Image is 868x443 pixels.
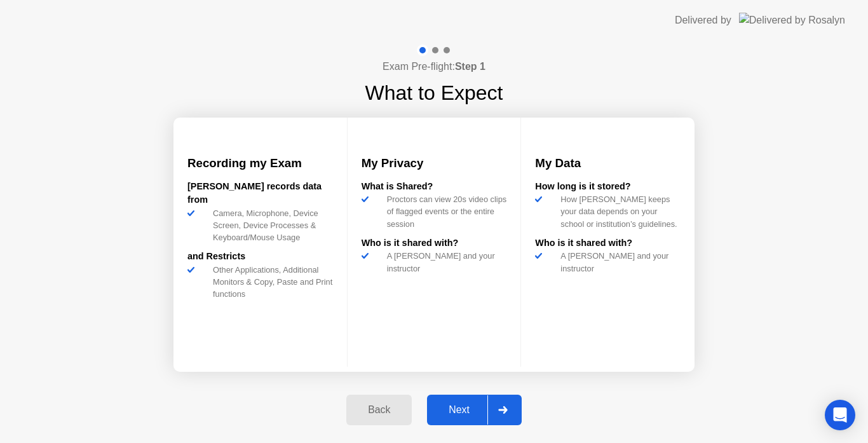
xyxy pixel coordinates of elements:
[555,250,681,274] div: A [PERSON_NAME] and your instructor
[187,250,333,264] div: and Restricts
[535,236,681,250] div: Who is it shared with?
[431,404,487,416] div: Next
[346,395,412,425] button: Back
[427,395,522,425] button: Next
[208,264,333,301] div: Other Applications, Additional Monitors & Copy, Paste and Print functions
[739,13,845,27] img: Delivered by Rosalyn
[383,59,485,74] h4: Exam Pre-flight:
[675,13,731,28] div: Delivered by
[187,180,333,207] div: [PERSON_NAME] records data from
[535,154,681,172] h3: My Data
[382,193,507,230] div: Proctors can view 20s video clips of flagged events or the entire session
[455,61,485,72] b: Step 1
[555,193,681,230] div: How [PERSON_NAME] keeps your data depends on your school or institution’s guidelines.
[187,154,333,172] h3: Recording my Exam
[362,154,507,172] h3: My Privacy
[365,78,503,108] h1: What to Expect
[382,250,507,274] div: A [PERSON_NAME] and your instructor
[208,207,333,244] div: Camera, Microphone, Device Screen, Device Processes & Keyboard/Mouse Usage
[350,404,408,416] div: Back
[535,180,681,194] div: How long is it stored?
[362,236,507,250] div: Who is it shared with?
[825,400,855,430] div: Open Intercom Messenger
[362,180,507,194] div: What is Shared?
